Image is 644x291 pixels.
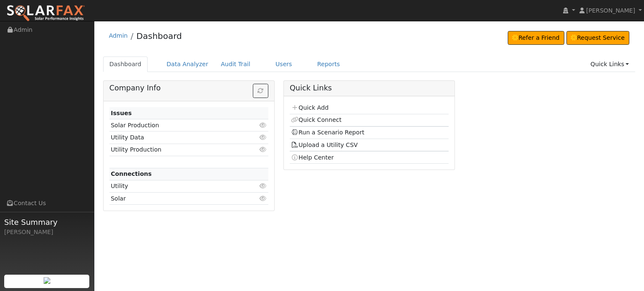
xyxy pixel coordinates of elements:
[44,277,50,284] img: retrieve
[111,110,132,116] strong: Issues
[291,129,364,136] a: Run a Scenario Report
[109,32,128,39] a: Admin
[109,84,268,93] h5: Company Info
[508,31,564,45] a: Refer a Friend
[290,84,449,93] h5: Quick Links
[103,57,148,72] a: Dashboard
[4,216,90,228] span: Site Summary
[291,154,334,161] a: Help Center
[291,142,358,148] a: Upload a Utility CSV
[566,31,630,45] a: Request Service
[6,5,85,22] img: SolarFax
[260,122,267,128] i: Click to view
[109,119,243,131] td: Solar Production
[260,183,267,189] i: Click to view
[136,31,182,41] a: Dashboard
[291,116,341,123] a: Quick Connect
[311,57,346,72] a: Reports
[109,131,243,144] td: Utility Data
[111,170,152,177] strong: Connections
[260,134,267,140] i: Click to view
[291,104,328,111] a: Quick Add
[260,196,267,201] i: Click to view
[586,7,635,14] span: [PERSON_NAME]
[260,147,267,152] i: Click to view
[4,228,90,237] div: [PERSON_NAME]
[109,180,243,192] td: Utility
[160,57,215,72] a: Data Analyzer
[109,144,243,156] td: Utility Production
[109,193,243,205] td: Solar
[269,57,299,72] a: Users
[215,57,257,72] a: Audit Trail
[584,57,635,72] a: Quick Links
